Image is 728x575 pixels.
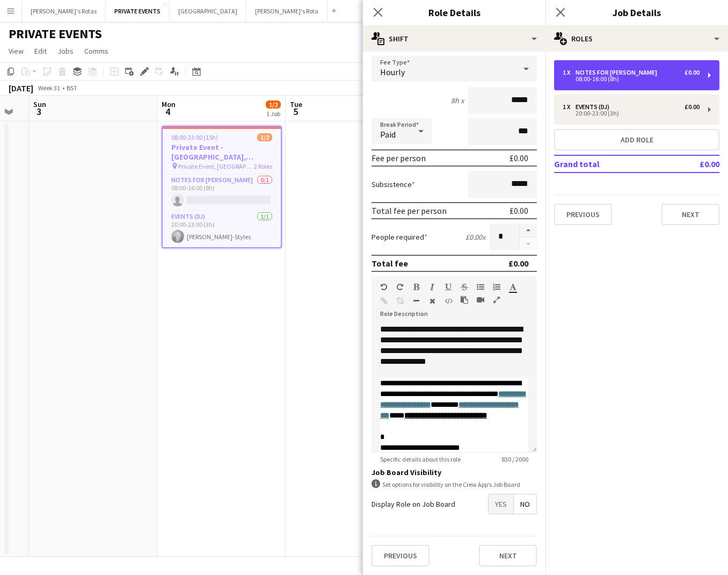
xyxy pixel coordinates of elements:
[563,103,576,111] div: 1 x
[363,5,545,19] h3: Role Details
[266,110,280,118] div: 1 Job
[53,44,78,58] a: Jobs
[163,174,281,211] app-card-role: Notes for [PERSON_NAME]0/108:00-16:00 (8h)
[493,296,500,304] button: Fullscreen
[372,153,426,163] div: Fee per person
[461,296,468,304] button: Paste as plain text
[509,153,528,163] div: £0.00
[372,232,427,242] label: People required
[246,1,327,21] button: [PERSON_NAME]'s Rota
[520,224,537,238] button: Increase
[451,96,464,105] div: 8h x
[106,1,170,21] button: PRIVATE EVENTS
[34,46,47,56] span: Edit
[428,297,436,305] button: Clear Formatting
[372,455,469,463] span: Specific details about this role
[254,162,272,170] span: 2 Roles
[163,142,281,162] h3: Private Event - [GEOGRAPHIC_DATA], [PERSON_NAME]'s-VINYL
[545,5,728,19] h3: Job Details
[685,69,700,76] div: £0.00
[489,494,513,514] span: Yes
[477,283,484,291] button: Unordered List
[685,103,700,111] div: £0.00
[4,44,28,58] a: View
[554,155,668,172] td: Grand total
[32,105,46,118] span: 3
[67,84,77,92] div: BST
[465,232,485,242] div: £0.00 x
[412,297,420,305] button: Horizontal Line
[380,283,388,291] button: Undo
[372,205,447,216] div: Total fee per person
[509,205,528,216] div: £0.00
[576,103,614,111] div: Events (DJ)
[9,46,24,56] span: View
[84,46,108,56] span: Comms
[372,258,408,269] div: Total fee
[493,455,537,463] span: 830 / 2000
[493,283,500,291] button: Ordered List
[372,179,415,189] label: Subsistence
[372,499,455,509] label: Display Role on Job Board
[380,129,396,140] span: Paid
[9,83,33,94] div: [DATE]
[396,283,404,291] button: Redo
[668,155,719,172] td: £0.00
[9,26,102,42] h1: PRIVATE EVENTS
[266,100,281,109] span: 1/2
[545,26,728,52] div: Roles
[563,111,700,116] div: 20:00-23:00 (3h)
[428,283,436,291] button: Italic
[412,283,420,291] button: Bold
[257,133,272,141] span: 1/2
[171,133,218,141] span: 08:00-23:00 (15h)
[372,468,537,477] h3: Job Board Visibility
[160,105,176,118] span: 4
[479,545,537,566] button: Next
[288,105,302,118] span: 5
[363,26,545,52] div: Shift
[554,129,719,150] button: Add role
[80,44,113,58] a: Comms
[35,84,62,92] span: Week 31
[290,99,302,109] span: Tue
[162,126,282,248] app-job-card: 08:00-23:00 (15h)1/2Private Event - [GEOGRAPHIC_DATA], [PERSON_NAME]'s-VINYL Private Event, [GEOG...
[576,69,661,76] div: Notes for [PERSON_NAME]
[372,479,537,490] div: Set options for visibility on the Crew App’s Job Board
[380,67,405,77] span: Hourly
[554,204,612,225] button: Previous
[461,283,468,291] button: Strikethrough
[661,204,719,225] button: Next
[477,296,484,304] button: Insert video
[178,162,254,170] span: Private Event, [GEOGRAPHIC_DATA], [PERSON_NAME]'s - VINYL
[170,1,246,21] button: [GEOGRAPHIC_DATA]
[22,1,106,21] button: [PERSON_NAME]'s Rotas
[509,283,516,291] button: Text Color
[563,69,576,76] div: 1 x
[33,99,46,109] span: Sun
[162,99,176,109] span: Mon
[445,283,452,291] button: Underline
[514,494,536,514] span: No
[57,46,74,56] span: Jobs
[508,258,528,269] div: £0.00
[163,211,281,247] app-card-role: Events (DJ)1/120:00-23:00 (3h)[PERSON_NAME]-Styles
[445,297,452,305] button: HTML Code
[30,44,51,58] a: Edit
[563,76,700,82] div: 08:00-16:00 (8h)
[372,545,429,566] button: Previous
